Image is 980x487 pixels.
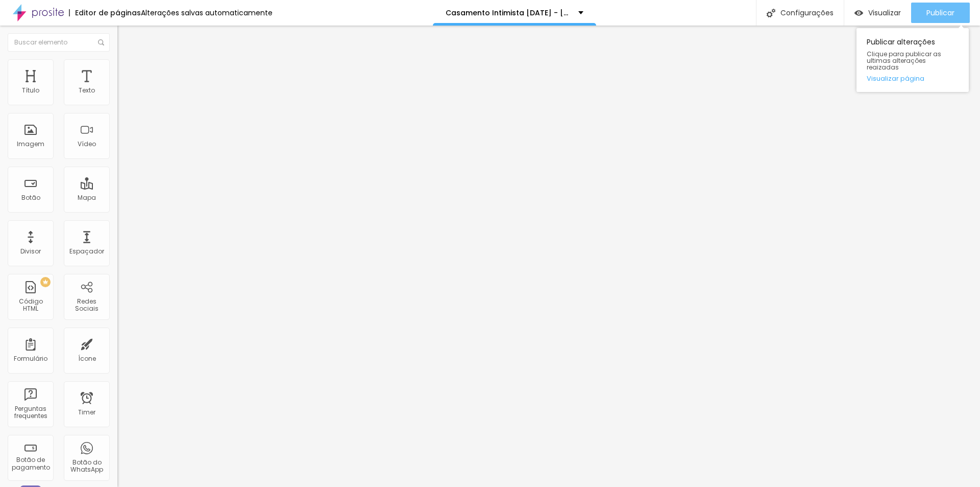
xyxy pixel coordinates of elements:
[69,248,104,255] div: Espaçador
[78,355,96,362] div: Ícone
[66,298,107,313] div: Redes Sociais
[78,194,96,201] div: Mapa
[141,9,273,16] div: Alterações salvas automaticamente
[856,28,969,92] div: Publicar alterações
[117,26,980,487] iframe: Editor
[926,9,954,17] span: Publicar
[66,459,107,474] div: Botão do WhatsApp
[867,75,959,82] a: Visualizar página
[22,87,39,94] div: Título
[21,194,40,201] div: Botão
[10,456,51,471] div: Botão de pagamento
[867,51,959,71] span: Clique para publicar as ultimas alterações reaizadas
[98,39,104,45] img: Icone
[10,405,51,420] div: Perguntas frequentes
[8,33,110,52] input: Buscar elemento
[10,298,51,313] div: Código HTML
[79,87,95,94] div: Texto
[844,3,911,23] button: Visualizar
[78,409,95,416] div: Timer
[767,9,775,17] img: Icone
[17,141,44,148] div: Imagem
[14,355,47,362] div: Formulário
[854,9,863,17] img: view-1.svg
[911,3,970,23] button: Publicar
[446,9,571,16] p: Casamento Intimista [DATE] - [DATE]
[69,9,141,16] div: Editor de páginas
[868,9,901,17] span: Visualizar
[78,141,96,148] div: Vídeo
[20,248,41,255] div: Divisor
